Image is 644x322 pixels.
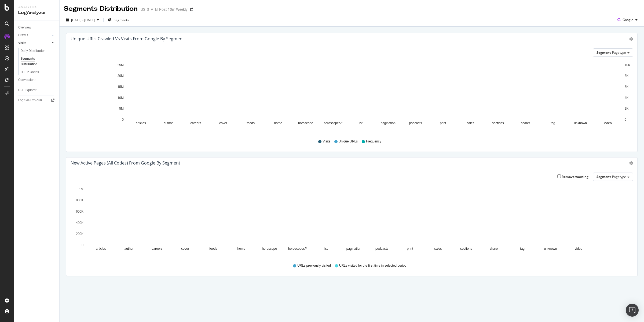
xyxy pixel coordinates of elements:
[18,4,55,10] div: Analytics
[18,98,56,103] a: Logfiles Explorer
[106,16,131,24] button: Segments
[21,56,56,67] a: Segments Distribution
[118,85,124,89] text: 15M
[79,187,83,191] text: 1M
[21,69,56,75] a: HTTP Codes
[597,174,611,179] span: Segment
[629,37,633,41] div: gear
[136,121,146,125] text: articles
[407,247,413,251] text: print
[440,121,446,125] text: print
[18,25,31,30] div: Overview
[21,48,46,54] div: Daily Distribution
[597,50,611,55] span: Segment
[380,121,395,125] text: pagination
[262,247,277,251] text: horoscope
[190,121,201,125] text: careers
[288,247,307,251] text: horoscopes/*
[18,33,28,38] div: Crawls
[625,74,629,78] text: 8K
[18,10,55,16] div: LogAnalyzer
[118,63,124,67] text: 25M
[492,121,504,125] text: sections
[575,247,583,251] text: video
[18,98,42,103] div: Logfiles Explorer
[297,263,331,268] span: URLs previously visited
[21,56,50,67] div: Segments Distribution
[18,77,36,83] div: Conversions
[274,121,282,125] text: home
[21,48,56,54] a: Daily Distribution
[467,121,474,125] text: sales
[76,232,83,236] text: 200K
[625,96,629,100] text: 4K
[71,18,95,22] span: [DATE] - [DATE]
[71,36,184,41] div: Unique URLs Crawled vs Visits from google by Segment
[625,63,630,67] text: 10K
[346,247,361,251] text: pagination
[71,61,633,134] svg: A chart.
[574,121,587,125] text: unknown
[323,139,330,144] span: Visits
[625,107,629,111] text: 2K
[71,185,633,258] svg: A chart.
[18,40,26,46] div: Visits
[557,174,588,179] label: Remove warning
[122,118,124,121] text: 0
[21,69,39,75] div: HTTP Codes
[625,85,629,89] text: 6K
[190,8,193,11] div: arrow-right-arrow-left
[324,247,328,251] text: list
[612,174,626,179] span: Pagetype
[521,121,530,125] text: sharer
[247,121,255,125] text: feeds
[324,121,342,125] text: horoscopes/*
[615,16,640,24] button: Google
[71,160,180,166] div: New Active Pages (all codes) from google by Segment
[118,74,124,78] text: 20M
[375,247,388,251] text: podcasts
[18,25,56,30] a: Overview
[209,247,217,251] text: feeds
[626,304,639,317] div: Open Intercom Messenger
[18,87,36,93] div: URL Explorer
[82,243,83,247] text: 0
[409,121,422,125] text: podcasts
[18,87,56,93] a: URL Explorer
[612,50,626,55] span: Pagetype
[125,247,134,251] text: author
[237,247,245,251] text: home
[551,121,555,125] text: tag
[460,247,472,251] text: sections
[118,96,124,100] text: 10M
[181,247,189,251] text: cover
[434,247,442,251] text: sales
[164,121,173,125] text: author
[96,247,106,251] text: articles
[625,118,627,121] text: 0
[152,247,162,251] text: careers
[219,121,227,125] text: cover
[358,121,363,125] text: list
[76,221,83,225] text: 400K
[520,247,525,251] text: tag
[366,139,381,144] span: Frequency
[140,7,188,12] div: [US_STATE] Post 10m Weekly
[76,199,83,202] text: 800K
[490,247,499,251] text: sharer
[298,121,313,125] text: horoscope
[339,263,407,268] span: URLs visited for the first time in selected period
[339,139,358,144] span: Unique URLs
[604,121,612,125] text: video
[119,107,124,111] text: 5M
[18,33,50,38] a: Crawls
[544,247,557,251] text: unknown
[64,4,137,13] div: Segments Distribution
[18,77,56,83] a: Conversions
[557,174,561,178] input: Remove warning
[18,40,50,46] a: Visits
[629,161,633,165] div: gear
[623,17,633,22] span: Google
